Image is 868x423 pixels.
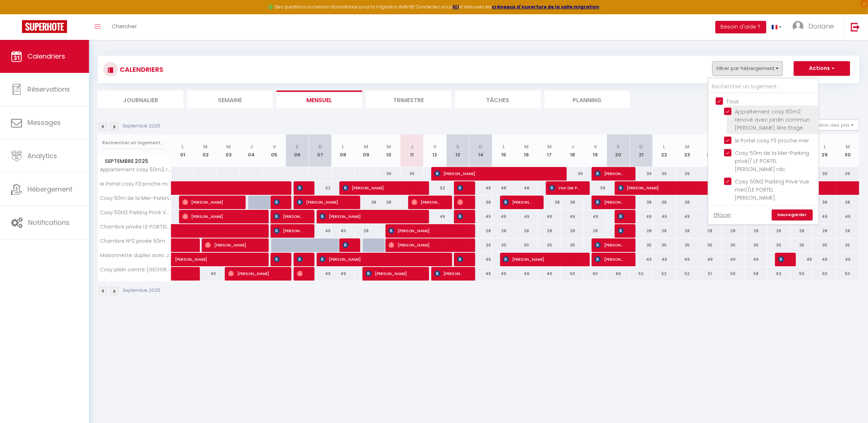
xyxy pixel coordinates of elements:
[594,143,597,150] abbr: V
[584,267,607,281] div: 60
[630,196,653,209] div: 38
[561,196,584,209] div: 38
[98,156,171,167] span: Septembre 2025
[297,181,305,195] span: [PERSON_NAME]
[118,61,163,78] h3: CALENDRIERS
[794,61,850,76] button: Actions
[27,151,57,160] span: Analytics
[503,143,505,150] abbr: L
[745,267,768,281] div: 58
[492,134,515,167] th: 15
[456,143,459,150] abbr: S
[387,143,391,150] abbr: M
[309,224,332,238] div: 40
[492,238,515,252] div: 30
[745,253,768,266] div: 49
[228,267,282,281] span: [PERSON_NAME]
[355,224,378,238] div: 28
[630,210,653,223] div: 49
[708,80,818,93] input: Rechercher un logement...
[273,143,276,150] abbr: V
[676,167,699,181] div: 39
[286,134,309,167] th: 06
[653,238,676,252] div: 35
[618,209,626,223] span: [PERSON_NAME]
[699,224,722,238] div: 28
[297,267,305,281] span: Émeline Lorilleux
[388,238,465,252] span: [PERSON_NAME]
[699,267,722,281] div: 51
[274,252,282,266] span: [PERSON_NAME]
[561,210,584,223] div: 49
[745,224,768,238] div: 28
[457,209,465,223] span: [PERSON_NAME]
[630,253,653,266] div: 49
[805,119,859,130] button: Gestion des prix
[813,134,836,167] th: 29
[836,134,859,167] th: 30
[424,134,447,167] th: 12
[584,224,607,238] div: 28
[595,252,626,266] span: [PERSON_NAME]
[767,224,790,238] div: 28
[22,20,67,33] img: Super Booking
[318,143,322,150] abbr: D
[813,253,836,266] div: 49
[595,195,626,209] span: [PERSON_NAME]
[27,118,61,127] span: Messages
[182,143,184,150] abbr: L
[410,143,413,150] abbr: J
[194,134,217,167] th: 02
[123,287,160,294] p: Septembre 2025
[492,224,515,238] div: 28
[99,224,172,230] span: Chambre privée LE PORTEL à 50 m de la [GEOGRAPHIC_DATA] privé, salle [PERSON_NAME] et cuisine com...
[735,149,809,173] span: Cosy 50m de la Mer-Parking privé// LE PORTEL [PERSON_NAME] rdc
[435,267,465,281] span: [PERSON_NAME]
[653,267,676,281] div: 52
[492,181,515,195] div: 48
[99,167,172,172] span: Appartement cosy 50m2 rénové avec jardin commun [PERSON_NAME] 1ère Etage
[98,90,183,108] li: Journalier
[699,210,722,223] div: 49
[203,143,208,150] abbr: M
[595,167,626,181] span: [PERSON_NAME]
[401,134,424,167] th: 11
[503,252,580,266] span: [PERSON_NAME]
[607,134,630,167] th: 20
[332,224,355,238] div: 40
[676,210,699,223] div: 49
[455,90,541,108] li: Tâches
[217,134,240,167] th: 03
[424,210,447,223] div: 49
[595,238,626,252] span: [PERSON_NAME]
[274,224,305,238] span: [PERSON_NAME]
[846,143,850,150] abbr: M
[175,249,242,263] span: [PERSON_NAME]
[515,267,538,281] div: 49
[653,134,676,167] th: 22
[388,224,465,238] span: [PERSON_NAME]
[538,134,561,167] th: 17
[182,195,236,209] span: [PERSON_NAME]
[699,196,722,209] div: 38
[515,224,538,238] div: 28
[714,211,731,219] a: Effacer
[813,267,836,281] div: 50
[320,252,443,266] span: [PERSON_NAME]
[538,224,561,238] div: 28
[112,22,137,30] span: Chercher
[767,267,790,281] div: 63
[630,267,653,281] div: 52
[332,267,355,281] div: 49
[653,167,676,181] div: 39
[452,4,459,10] a: ICI
[676,238,699,252] div: 35
[715,21,766,33] button: Besoin d'aide ?
[102,136,167,149] input: Rechercher un logement...
[767,238,790,252] div: 35
[171,253,194,267] a: [PERSON_NAME]
[538,267,561,281] div: 49
[745,238,768,252] div: 35
[538,238,561,252] div: 30
[515,210,538,223] div: 49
